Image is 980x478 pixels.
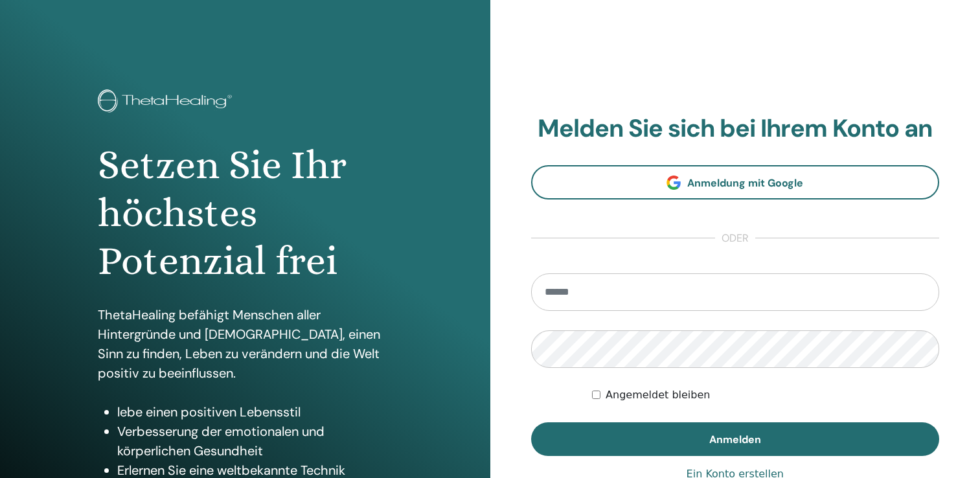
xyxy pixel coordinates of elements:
[531,165,940,199] a: Anmeldung mit Google
[606,387,710,403] label: Angemeldet bleiben
[709,433,761,446] span: Anmelden
[531,114,940,144] h2: Melden Sie sich bei Ihrem Konto an
[531,422,940,456] button: Anmelden
[687,176,803,190] span: Anmeldung mit Google
[592,387,939,403] div: Keep me authenticated indefinitely or until I manually logout
[98,305,392,383] p: ThetaHealing befähigt Menschen aller Hintergründe und [DEMOGRAPHIC_DATA], einen Sinn zu finden, L...
[117,422,392,461] li: Verbesserung der emotionalen und körperlichen Gesundheit
[715,231,755,246] span: oder
[117,402,392,422] li: lebe einen positiven Lebensstil
[98,141,392,286] h1: Setzen Sie Ihr höchstes Potenzial frei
